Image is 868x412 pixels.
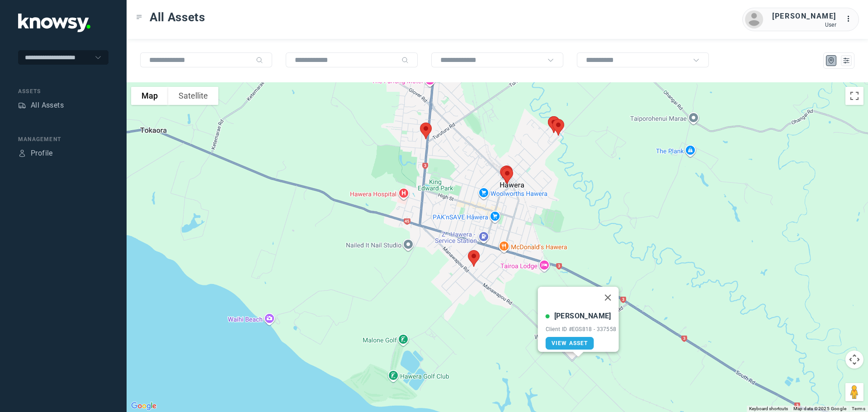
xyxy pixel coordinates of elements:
button: Keyboard shortcuts [749,406,788,412]
tspan: ... [846,15,855,22]
button: Close [597,287,618,308]
div: Search [256,57,263,64]
img: avatar.png [745,10,763,28]
div: : [845,14,856,24]
div: [PERSON_NAME] [554,311,611,322]
div: Assets [18,101,26,109]
a: Open this area in Google Maps (opens a new window) [129,400,159,412]
div: Profile [31,148,53,159]
div: Toggle Menu [136,14,142,20]
button: Map camera controls [845,350,863,369]
div: [PERSON_NAME] [772,11,836,22]
div: User [772,22,836,28]
span: View Asset [552,340,588,346]
a: View Asset [546,337,594,350]
a: ProfileProfile [18,148,53,159]
div: Profile [18,149,26,157]
a: AssetsAll Assets [18,100,64,111]
button: Show satellite imagery [168,87,218,105]
span: All Assets [150,9,205,25]
a: Terms (opens in new tab) [852,406,865,411]
div: All Assets [31,100,64,111]
button: Show street map [131,87,168,105]
div: Management [18,135,108,143]
div: : [845,14,856,26]
div: Search [401,57,409,64]
div: Assets [18,87,108,95]
div: Map [827,57,835,65]
img: Google [129,400,159,412]
div: List [842,57,850,65]
div: Client ID #EGS818 - 337558 [546,326,617,332]
button: Toggle fullscreen view [845,87,863,105]
button: Drag Pegman onto the map to open Street View [845,383,863,401]
span: Map data ©2025 Google [793,406,846,411]
img: Application Logo [18,14,90,32]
